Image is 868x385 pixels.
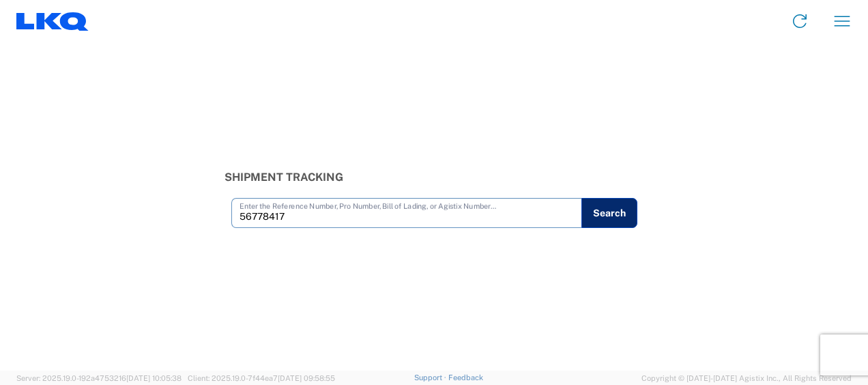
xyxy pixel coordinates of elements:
[581,198,637,228] button: Search
[278,374,335,382] span: [DATE] 09:58:55
[448,373,483,382] a: Feedback
[641,372,852,384] span: Copyright © [DATE]-[DATE] Agistix Inc., All Rights Reserved
[188,374,335,382] span: Client: 2025.19.0-7f44ea7
[126,374,182,382] span: [DATE] 10:05:38
[225,171,644,184] h3: Shipment Tracking
[414,373,448,382] a: Support
[16,374,182,382] span: Server: 2025.19.0-192a4753216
